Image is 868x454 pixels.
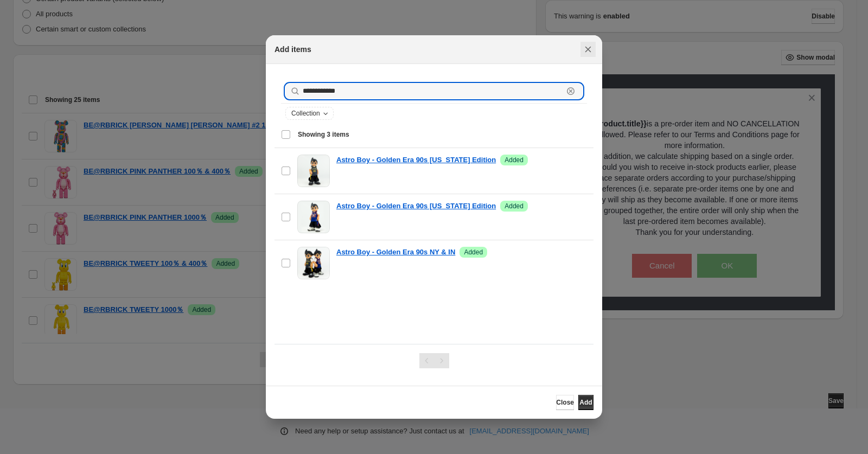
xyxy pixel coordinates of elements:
button: Close [556,395,574,410]
span: Collection [291,109,320,118]
img: Astro Boy - Golden Era 90s NY & IN [297,247,330,279]
span: Add [579,398,592,407]
span: Added [505,156,524,164]
nav: Pagination [419,353,449,368]
a: Astro Boy - Golden Era 90s [US_STATE] Edition [336,155,496,165]
a: Astro Boy - Golden Era 90s NY & IN [336,247,455,258]
h2: Add items [275,44,311,55]
button: Add [578,395,593,410]
img: Astro Boy - Golden Era 90s Indiana Edition [297,155,330,187]
img: Astro Boy - Golden Era 90s New York Edition [297,201,330,233]
button: Collection [286,107,333,119]
button: Close [580,42,596,57]
span: Added [505,202,524,210]
span: Showing 3 items [298,130,349,139]
span: Close [556,398,574,407]
span: Added [464,248,483,257]
button: Clear [565,86,576,97]
a: Astro Boy - Golden Era 90s [US_STATE] Edition [336,201,496,212]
